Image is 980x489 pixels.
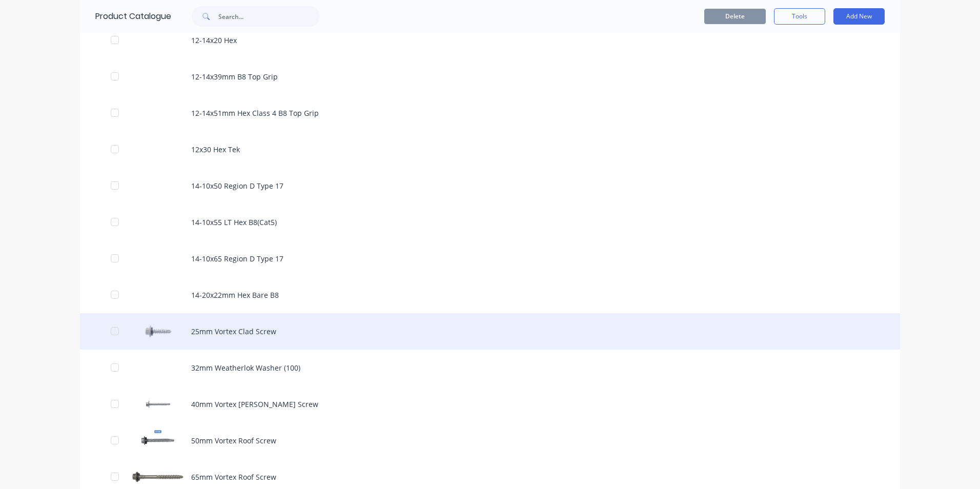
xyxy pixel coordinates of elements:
[774,8,825,25] button: Tools
[80,95,900,131] div: 12-14x51mm Hex Class 4 B8 Top Grip
[80,204,900,240] div: 14-10x55 LT Hex B8(Cat5)
[704,9,766,24] button: Delete
[80,277,900,313] div: 14-20x22mm Hex Bare B8
[80,22,900,58] div: 12-14x20 Hex
[80,131,900,168] div: 12x30 Hex Tek
[80,313,900,350] div: 25mm Vortex Clad Screw25mm Vortex Clad Screw
[80,240,900,277] div: 14-10x65 Region D Type 17
[218,6,320,27] input: Search...
[80,350,900,386] div: 32mm Weatherlok Washer (100)
[80,58,900,95] div: 12-14x39mm B8 Top Grip
[833,8,885,25] button: Add New
[80,168,900,204] div: 14-10x50 Region D Type 17
[80,386,900,422] div: 40mm Vortex Batten Screw40mm Vortex [PERSON_NAME] Screw
[80,422,900,459] div: 50mm Vortex Roof Screw50mm Vortex Roof Screw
